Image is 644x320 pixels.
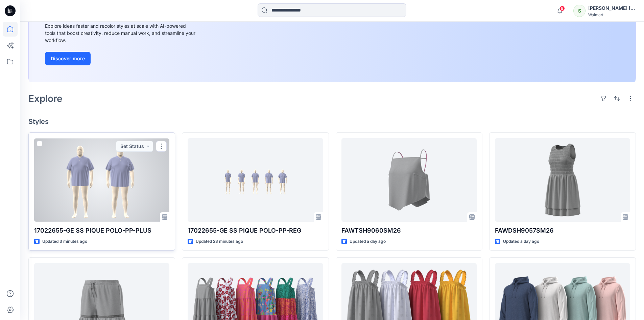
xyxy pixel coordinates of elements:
[34,138,169,222] a: 17022655-GE SS PIQUE POLO-PP-PLUS
[503,238,539,245] p: Updated a day ago
[42,238,87,245] p: Updated 3 minutes ago
[341,226,477,235] p: FAWTSH9060SM26
[28,118,636,126] h4: Styles
[45,22,197,44] div: Explore ideas faster and recolor styles at scale with AI-powered tools that boost creativity, red...
[341,138,477,222] a: FAWTSH9060SM26
[28,93,63,104] h2: Explore
[588,4,636,12] div: [PERSON_NAME] ​[PERSON_NAME]
[495,138,630,222] a: FAWDSH9057SM26
[573,5,586,17] div: S​
[196,238,243,245] p: Updated 23 minutes ago
[350,238,386,245] p: Updated a day ago
[188,226,323,235] p: 17022655-GE SS PIQUE POLO-PP-REG
[588,12,636,17] div: Walmart
[45,52,197,65] a: Discover more
[188,138,323,222] a: 17022655-GE SS PIQUE POLO-PP-REG
[34,226,169,235] p: 17022655-GE SS PIQUE POLO-PP-PLUS
[495,226,630,235] p: FAWDSH9057SM26
[559,6,565,11] span: 9
[45,52,91,65] button: Discover more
